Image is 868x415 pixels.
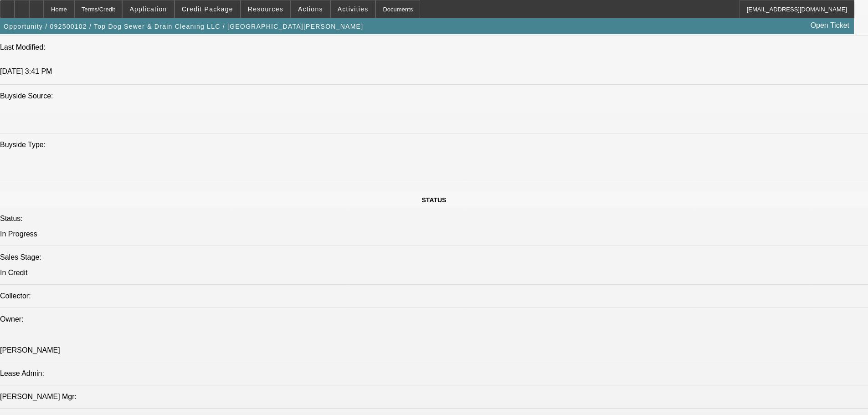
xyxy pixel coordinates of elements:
span: Resources [248,5,283,13]
button: Actions [291,0,330,18]
button: Credit Package [175,0,240,18]
span: Credit Package [182,5,233,13]
a: Open Ticket [807,18,853,33]
span: Actions [298,5,323,13]
button: Resources [241,0,290,18]
button: Application [123,0,174,18]
span: Application [129,5,167,13]
span: STATUS [422,196,447,204]
span: Opportunity / 092500102 / Top Dog Sewer & Drain Cleaning LLC / [GEOGRAPHIC_DATA][PERSON_NAME] [4,23,363,30]
button: Activities [331,0,375,18]
span: Activities [338,5,369,13]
